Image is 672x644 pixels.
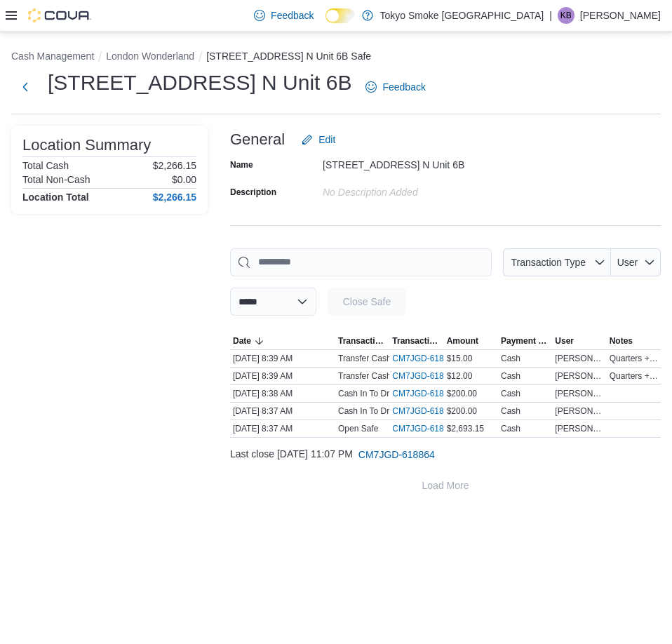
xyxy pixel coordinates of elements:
[552,333,606,349] button: User
[392,405,469,417] a: CM7JGD-618935External link
[610,370,658,382] span: Quarters + [PERSON_NAME]
[206,51,371,62] button: [STREET_ADDRESS] N Unit 6B Safe
[230,187,276,198] label: Description
[230,420,335,437] div: [DATE] 8:37 AM
[382,80,425,94] span: Feedback
[392,423,469,434] a: CM7JGD-618934External link
[230,159,253,170] label: Name
[338,335,387,347] span: Transaction Type
[343,295,391,309] span: Close Safe
[617,257,638,268] span: User
[560,7,572,24] span: KB
[328,288,406,316] button: Close Safe
[22,160,69,171] h6: Total Cash
[11,73,39,101] button: Next
[230,403,335,420] div: [DATE] 8:37 AM
[555,405,603,417] span: [PERSON_NAME]
[271,8,314,22] span: Feedback
[153,160,196,171] p: $2,266.15
[610,335,633,347] span: Notes
[230,385,335,402] div: [DATE] 8:38 AM
[392,353,469,364] a: CM7JGD-618938External link
[607,333,661,349] button: Notes
[353,441,441,469] button: CM7JGD-618864
[392,388,469,399] a: CM7JGD-618936External link
[323,154,511,170] div: [STREET_ADDRESS] N Unit 6B
[22,192,89,203] h4: Location Total
[611,248,661,276] button: User
[392,335,441,347] span: Transaction #
[230,471,661,499] button: Load More
[501,353,520,364] div: Cash
[230,333,335,349] button: Date
[549,7,552,24] p: |
[447,353,473,364] span: $15.00
[230,131,285,148] h3: General
[501,423,520,434] div: Cash
[555,335,574,347] span: User
[511,257,586,268] span: Transaction Type
[28,8,91,22] img: Cova
[555,423,603,434] span: [PERSON_NAME]
[338,405,459,417] p: Cash In To Drawer (TSL-POS 1)
[153,192,196,203] h4: $2,266.15
[248,1,319,29] a: Feedback
[172,174,196,185] p: $0.00
[230,368,335,384] div: [DATE] 8:39 AM
[233,335,251,347] span: Date
[323,181,511,198] div: No Description added
[503,248,611,276] button: Transaction Type
[555,388,603,399] span: [PERSON_NAME]
[389,333,443,349] button: Transaction #
[230,350,335,367] div: [DATE] 8:39 AM
[555,370,603,382] span: [PERSON_NAME]
[358,448,435,462] span: CM7JGD-618864
[338,353,483,364] p: Transfer Cash To Drawer (TSL-POS 1)
[22,137,151,154] h3: Location Summary
[501,405,520,417] div: Cash
[392,370,469,382] a: CM7JGD-618937External link
[610,353,658,364] span: Quarters + dimes
[447,388,477,399] span: $200.00
[11,49,661,66] nav: An example of EuiBreadcrumbs
[338,423,378,434] p: Open Safe
[444,333,498,349] button: Amount
[380,7,544,24] p: Tokyo Smoke [GEOGRAPHIC_DATA]
[498,333,552,349] button: Payment Methods
[447,423,484,434] span: $2,693.15
[48,69,351,97] h1: [STREET_ADDRESS] N Unit 6B
[501,335,549,347] span: Payment Methods
[422,478,469,492] span: Load More
[580,7,661,24] p: [PERSON_NAME]
[558,7,574,24] div: Kathleen Bunt
[360,73,431,101] a: Feedback
[106,51,194,62] button: London Wonderland
[22,174,90,185] h6: Total Non-Cash
[555,353,603,364] span: [PERSON_NAME]
[338,388,459,399] p: Cash In To Drawer (TSL-POS 3)
[447,370,473,382] span: $12.00
[296,126,341,154] button: Edit
[338,370,483,382] p: Transfer Cash To Drawer (TSL-POS 3)
[501,388,520,399] div: Cash
[230,441,661,469] div: Last close [DATE] 11:07 PM
[318,133,335,147] span: Edit
[447,405,477,417] span: $200.00
[447,335,478,347] span: Amount
[230,248,492,276] input: This is a search bar. As you type, the results lower in the page will automatically filter.
[335,333,389,349] button: Transaction Type
[501,370,520,382] div: Cash
[11,51,94,62] button: Cash Management
[325,8,355,23] input: Dark Mode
